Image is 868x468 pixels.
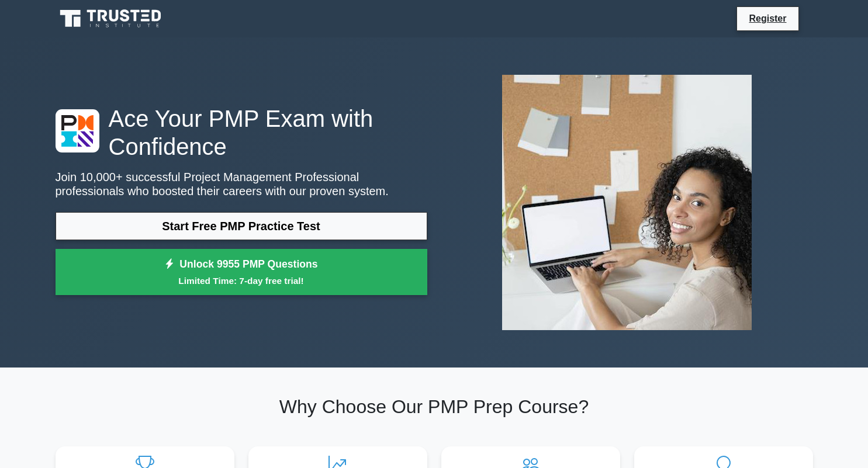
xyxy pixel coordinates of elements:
[56,170,427,198] p: Join 10,000+ successful Project Management Professional professionals who boosted their careers w...
[56,396,813,418] h2: Why Choose Our PMP Prep Course?
[70,274,413,287] small: Limited Time: 7-day free trial!
[56,212,427,240] a: Start Free PMP Practice Test
[56,249,427,296] a: Unlock 9955 PMP QuestionsLimited Time: 7-day free trial!
[742,11,793,26] a: Register
[56,105,427,161] h1: Ace Your PMP Exam with Confidence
